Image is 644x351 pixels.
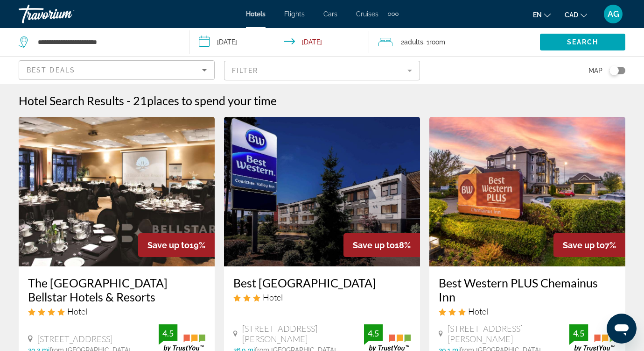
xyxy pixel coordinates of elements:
span: 2 [401,36,423,49]
mat-select: Sort by [27,64,207,76]
h1: Hotel Search Results [19,93,124,107]
div: 18% [343,233,420,257]
span: Search [567,38,599,46]
span: - [126,93,131,107]
span: Save up to [147,240,189,250]
button: Search [540,34,625,50]
span: Best Deals [27,66,75,74]
span: [STREET_ADDRESS] [37,334,112,344]
a: Cruises [356,10,378,18]
button: Check-in date: Oct 4, 2025 Check-out date: Oct 5, 2025 [189,28,370,56]
img: Hotel image [429,117,625,266]
a: Hotels [246,10,266,18]
span: Save up to [353,240,395,250]
span: CAD [565,11,578,19]
span: Hotel [263,292,283,302]
a: The [GEOGRAPHIC_DATA] Bellstar Hotels & Resorts [28,276,205,304]
h2: 21 [133,93,277,107]
div: 4.5 [569,328,588,339]
span: [STREET_ADDRESS][PERSON_NAME] [242,323,364,344]
div: 4.5 [159,328,177,339]
div: 4 star Hotel [28,306,205,316]
img: Hotel image [19,117,215,266]
div: 7% [553,233,625,257]
button: Change language [533,8,551,21]
div: 3 star Hotel [233,292,411,302]
a: Cars [323,10,337,18]
button: Toggle map [602,66,625,75]
span: Room [429,38,445,46]
div: 19% [138,233,215,257]
button: Travelers: 2 adults, 0 children [369,28,540,56]
img: Hotel image [224,117,420,266]
a: Best Western PLUS Chemainus Inn [439,276,616,304]
span: , 1 [423,36,445,49]
button: Extra navigation items [388,7,399,21]
a: Best [GEOGRAPHIC_DATA] [233,276,411,290]
span: Hotel [468,306,488,316]
span: Save up to [563,240,605,250]
span: [STREET_ADDRESS][PERSON_NAME] [448,323,569,344]
span: Hotel [67,306,87,316]
span: places to spend your time [147,93,277,107]
a: Flights [284,10,305,18]
iframe: Button to launch messaging window [607,314,637,344]
button: Filter [224,60,420,81]
div: 4.5 [364,328,383,339]
span: Map [588,64,602,77]
button: Change currency [565,8,587,21]
button: User Menu [601,4,625,24]
span: Adults [404,38,423,46]
a: Travorium [19,2,112,26]
div: 3 star Hotel [439,306,616,316]
span: AG [608,9,619,19]
span: en [533,11,542,19]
